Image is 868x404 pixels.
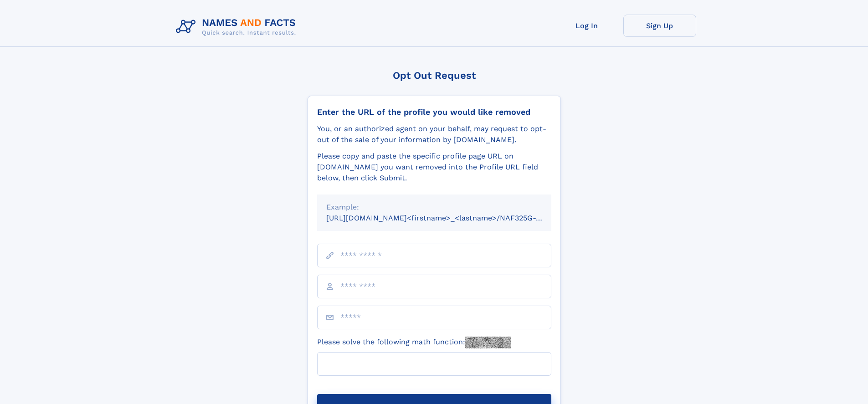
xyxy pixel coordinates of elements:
[172,15,303,39] img: Logo Names and Facts
[326,214,569,222] small: [URL][DOMAIN_NAME]<firstname>_<lastname>/NAF325G-xxxxxxxx
[326,202,542,213] div: Example:
[317,123,551,145] div: You, or an authorized agent on your behalf, may request to opt-out of the sale of your informatio...
[317,151,551,184] div: Please copy and paste the specific profile page URL on [DOMAIN_NAME] you want removed into the Pr...
[623,15,696,37] a: Sign Up
[317,107,551,117] div: Enter the URL of the profile you would like removed
[308,70,561,81] div: Opt Out Request
[317,337,511,348] label: Please solve the following math function:
[550,15,623,37] a: Log In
